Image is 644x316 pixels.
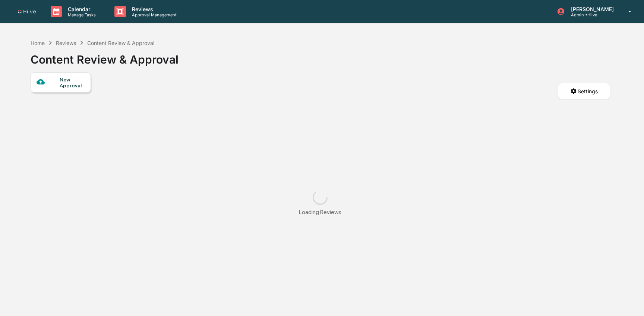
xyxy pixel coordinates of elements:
[31,47,179,66] div: Content Review & Approval
[565,12,618,17] p: Admin • Hiive
[558,83,610,99] button: Settings
[565,6,618,12] p: [PERSON_NAME]
[60,77,85,88] div: New Approval
[62,12,100,17] p: Manage Tasks
[299,209,341,216] div: Loading Reviews
[126,6,180,12] p: Reviews
[56,40,76,46] div: Reviews
[62,6,100,12] p: Calendar
[18,10,36,14] img: logo
[87,40,154,46] div: Content Review & Approval
[126,12,180,17] p: Approval Management
[31,40,45,46] div: Home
